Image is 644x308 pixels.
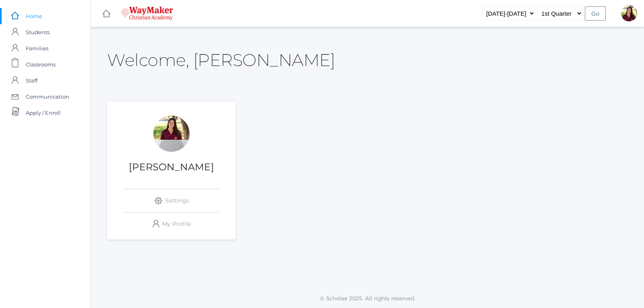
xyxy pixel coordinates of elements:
img: 4_waymaker-logo-stack-white.png [121,6,173,21]
span: Staff [26,72,37,89]
span: Home [26,8,42,24]
span: Families [26,40,48,56]
span: Classrooms [26,56,56,72]
div: Elizabeth Benzinger [153,116,190,152]
input: Go [585,6,606,21]
span: Communication [26,89,69,105]
a: My Profile [123,213,220,236]
h2: Welcome, [PERSON_NAME] [107,51,335,69]
span: Students [26,24,50,40]
p: © Scholae 2025. All rights reserved. [91,294,644,302]
span: Apply / Enroll [26,105,61,121]
a: Settings [123,189,220,212]
h1: [PERSON_NAME] [107,162,236,172]
div: Elizabeth Benzinger [621,5,637,21]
